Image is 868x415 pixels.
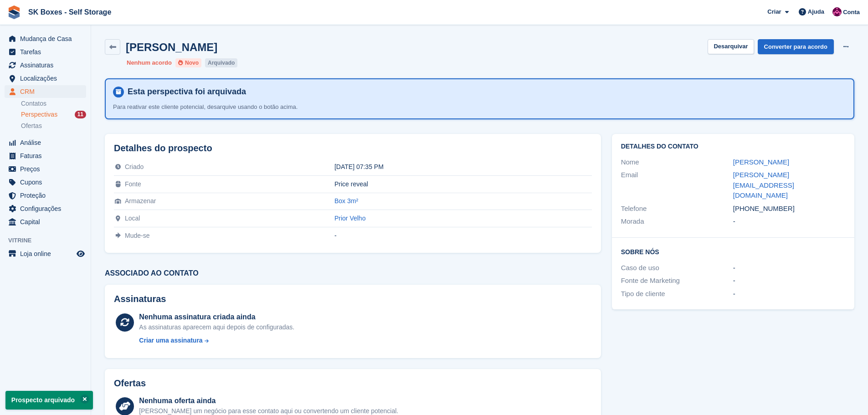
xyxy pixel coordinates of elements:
[334,232,592,239] div: -
[139,312,294,323] div: Nenhuma assinatura criada ainda
[20,85,75,98] span: CRM
[139,395,398,406] div: Nenhuma oferta ainda
[334,215,365,222] a: Prior Velho
[20,215,75,228] span: Capital
[21,110,57,119] span: Perspectivas
[808,7,824,16] span: Ajuda
[20,59,75,72] span: Assinaturas
[5,85,86,98] a: menu
[125,215,140,222] span: Local
[20,202,75,215] span: Configurações
[20,247,75,260] span: Loja online
[767,7,781,16] span: Criar
[733,289,845,299] div: -
[8,236,91,245] span: Vitrine
[139,336,294,345] a: Criar uma assinatura
[621,157,733,168] div: Nome
[758,39,834,54] a: Converter para acordo
[5,59,86,72] a: menu
[708,39,754,54] button: Desarquivar
[621,143,845,150] h2: Detalhes do contato
[5,189,86,202] a: menu
[7,5,21,19] img: stora-icon-8386f47178a22dfd0bd8f6a31ec36ba5ce8667c1dd55bd0f319d3a0aa187defe.svg
[5,247,86,260] a: menu
[334,180,592,188] div: Price reveal
[125,197,156,205] span: Armazenar
[5,176,86,189] a: menu
[621,216,733,227] div: Morada
[114,294,592,304] h2: Assinaturas
[139,323,294,332] div: As assinaturas aparecem aqui depois de configuradas.
[334,197,358,205] a: Box 3m²
[124,87,846,97] h4: Esta perspectiva foi arquivada
[25,5,115,20] a: SK Boxes - Self Storage
[125,232,149,239] span: Mude-se
[75,248,86,259] a: Loja de pré-visualização
[20,149,75,162] span: Faturas
[20,46,75,58] span: Tarefas
[733,158,789,166] a: [PERSON_NAME]
[21,121,86,131] a: Ofertas
[621,263,733,273] div: Caso de uso
[733,204,845,214] div: [PHONE_NUMBER]
[843,8,860,17] span: Conta
[21,110,86,119] a: Perspectivas 11
[20,176,75,189] span: Cupons
[5,149,86,162] a: menu
[832,7,842,16] img: Joana Alegria
[334,163,592,170] div: [DATE] 07:35 PM
[105,269,601,277] h3: Associado ao contato
[125,163,144,170] span: Criado
[733,276,845,286] div: -
[114,143,592,154] h2: Detalhes do prospecto
[20,136,75,149] span: Análise
[20,189,75,202] span: Proteção
[125,180,141,188] span: Fonte
[5,163,86,175] a: menu
[5,215,86,228] a: menu
[21,99,86,108] a: Contatos
[733,171,794,199] a: [PERSON_NAME][EMAIL_ADDRESS][DOMAIN_NAME]
[5,72,86,85] a: menu
[621,204,733,214] div: Telefone
[126,41,217,53] h2: [PERSON_NAME]
[5,32,86,45] a: menu
[20,72,75,85] span: Localizações
[5,391,93,410] p: Prospecto arquivado
[5,202,86,215] a: menu
[5,136,86,149] a: menu
[21,122,42,130] span: Ofertas
[205,58,237,67] li: Arquivado
[621,276,733,286] div: Fonte de Marketing
[621,247,845,256] h2: Sobre Nós
[733,216,845,227] div: -
[733,263,845,273] div: -
[20,163,75,175] span: Preços
[621,289,733,299] div: Tipo de cliente
[175,58,201,67] li: Novo
[127,58,172,67] li: Nenhum acordo
[114,378,146,389] h2: Ofertas
[5,46,86,58] a: menu
[113,102,432,112] p: Para reativar este cliente potencial, desarquive usando o botão acima.
[621,170,733,201] div: Email
[75,111,86,118] div: 11
[20,32,75,45] span: Mudança de Casa
[139,336,202,345] div: Criar uma assinatura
